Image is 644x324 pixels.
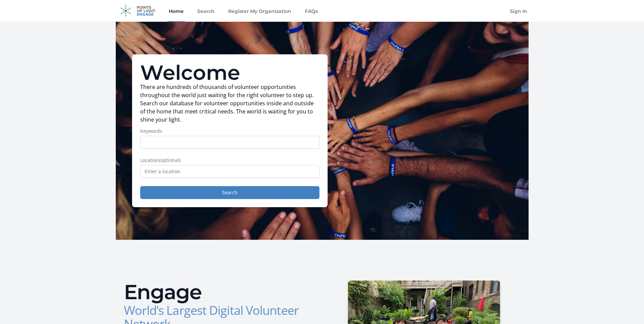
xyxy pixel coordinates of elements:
[140,165,319,178] input: Enter a location
[140,157,319,164] label: Location
[140,186,319,199] button: Search
[159,157,181,163] span: (optional)
[140,62,319,83] h1: Welcome
[140,128,319,134] label: Keywords
[124,282,317,302] h2: Engage
[140,83,319,124] p: There are hundreds of thousands of volunteer opportunities throughout the world just waiting for ...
